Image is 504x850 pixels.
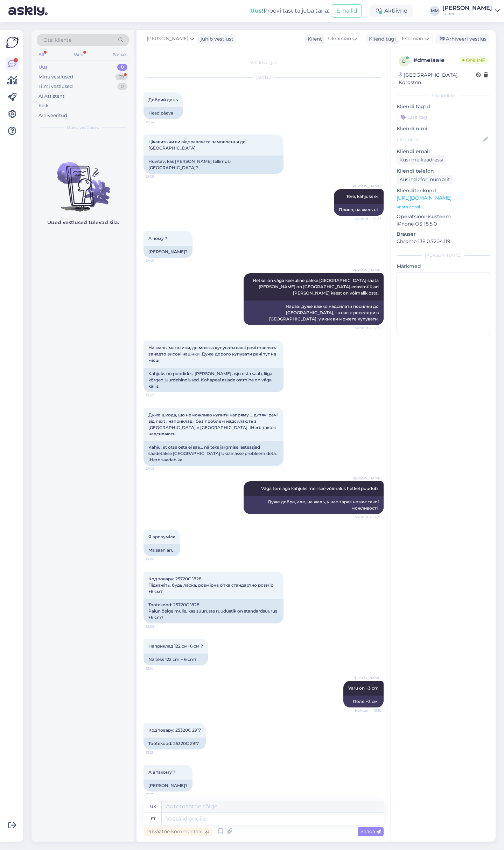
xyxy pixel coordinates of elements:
a: [URL][DOMAIN_NAME] [397,195,451,201]
span: 12:39 [146,466,172,471]
span: Наприклад 122 см+6 см ? [148,643,203,649]
span: А в такому ? [148,769,175,775]
span: Nähtud ✓ 12:35 [355,216,381,221]
span: Tere, kahjuks ei. [346,194,379,199]
span: 13:08 [146,557,172,562]
div: [PERSON_NAME]? [143,246,192,258]
span: [PERSON_NAME] [351,476,381,481]
span: Добрий день [148,97,178,102]
div: [PERSON_NAME] [442,5,492,11]
div: Ma saan aru. [143,544,180,556]
span: Saada [360,828,381,835]
div: Web [72,50,85,59]
p: Brauser [397,230,490,238]
div: Socials [112,50,129,59]
span: Varu on +3 cm [348,685,379,691]
span: Hetkel on väga keeruline pakke [GEOGRAPHIC_DATA] saata [PERSON_NAME] on [GEOGRAPHIC_DATA] edasimü... [253,278,380,296]
span: Цікавить чи ви відправляєте замовлення до [GEOGRAPHIC_DATA] [148,139,247,151]
div: [PERSON_NAME] [397,252,490,258]
div: Поле +3 см. [343,696,384,707]
p: Vaata edasi ... [397,204,490,210]
span: Nähtud ✓ 12:36 [355,325,381,331]
div: Kahju, et otse osta ei saa... näiteks järgmise lasteasjad saadetakse [GEOGRAPHIC_DATA] Ukrainasse... [143,441,283,466]
div: Vestlus algas [143,60,384,66]
div: 0 [117,83,127,90]
p: Chrome 138.0.7204.119 [397,238,490,245]
span: Дуже шкода, що неможливо купити напряму … дитячі речі від next , наприклад , без проблем надсилаю... [148,412,279,436]
div: Kliendi info [397,92,490,99]
p: Operatsioonisüsteem [397,213,490,220]
span: 12:35 [146,174,172,179]
div: Uus [38,64,48,71]
div: [PERSON_NAME]? [143,780,192,792]
span: Online [460,56,488,64]
span: 12:37 [146,393,172,398]
span: Nähtud ✓ 13:10 [355,708,381,713]
div: Näiteks 122 cm + 6 cm? [143,654,208,665]
div: # dmeiaaie [413,56,460,64]
span: [PERSON_NAME] [147,35,188,43]
span: [PERSON_NAME] [351,184,381,189]
div: Head päeva [143,107,183,119]
div: Arhiveeritud [38,112,67,119]
b: Uus! [250,7,264,14]
div: Kõik [38,102,49,109]
p: Märkmed [397,263,490,270]
span: На жаль, магазини, де можна купувати ваші речі ставлять занадто високі націнки. Дуже дорого купув... [148,345,277,363]
div: Aktiivne [370,5,413,17]
div: Lenne [442,11,492,16]
div: Наразі дуже важко надсилати посилки до [GEOGRAPHIC_DATA], і в нас є реселери в [GEOGRAPHIC_DATA],... [244,300,384,325]
div: [DATE] [143,74,384,81]
span: d [402,58,406,64]
span: [PERSON_NAME] [351,268,381,273]
span: 12:34 [146,119,172,125]
span: [PERSON_NAME] [351,675,381,680]
span: Uued vestlused [67,124,99,131]
span: А чому ? [148,236,167,241]
span: 13:09 [146,624,172,629]
div: Küsi telefoninumbrit [397,175,453,184]
div: uk [150,801,156,813]
p: Klienditeekond [397,187,490,194]
span: Väga tore aga kahjuks meil see võimalus hetkel puudub. [261,486,379,491]
p: Kliendi nimi [397,125,490,132]
div: Tootekood: 25720C 1828 Palun öelge mulle, kas suuruste ruudustik on standardsuurus +6 cm? [143,599,283,623]
div: Tootekood: 25320C 2917 [143,738,206,749]
p: Kliendi tag'id [397,103,490,110]
span: Estonian [402,35,423,43]
div: Kahjuks on poodides, [PERSON_NAME] asju osta saab, liiga kõrged juurdehindlused. Kohapeal asjade ... [143,368,283,392]
div: Privaatne kommentaar [143,827,212,836]
span: 12:35 [146,258,172,263]
input: Lisa nimi [397,136,482,143]
div: Küsi meiliaadressi [397,155,446,165]
p: Kliendi email [397,148,490,155]
div: Tiimi vestlused [38,83,73,90]
div: 39 [115,74,127,81]
div: juhib vestlust [198,35,233,43]
span: Код товару: 25320C 2917 [148,727,201,733]
input: Lisa tag [397,112,490,122]
div: [GEOGRAPHIC_DATA], Korosten [399,71,476,86]
span: Nähtud ✓ 12:39 [355,514,381,520]
div: 0 [117,64,127,71]
span: Я зрозуміла [148,534,175,539]
span: Ukrainian [328,35,351,43]
span: 13:12 [146,750,172,755]
p: Kliendi telefon [397,167,490,175]
div: Arhiveeri vestlus [435,34,489,44]
div: et [151,813,155,825]
div: Huvitav, kas [PERSON_NAME] tellimusi [GEOGRAPHIC_DATA]? [143,156,283,174]
div: Дуже добре, але, на жаль, у нас зараз немає такої можливості. [244,496,384,514]
div: Minu vestlused [38,74,73,81]
div: MM [430,6,440,16]
p: iPhone OS 18.5.0 [397,220,490,228]
div: AI Assistent [38,93,64,100]
div: Привіт, на жаль ні. [334,204,384,216]
div: Klienditugi [366,35,396,43]
span: 13:10 [146,666,172,671]
span: Otsi kliente [43,36,71,44]
img: No chats [31,150,134,213]
span: 13:13 [146,792,172,797]
img: Askly Logo [6,36,19,49]
div: Klient [305,35,322,43]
